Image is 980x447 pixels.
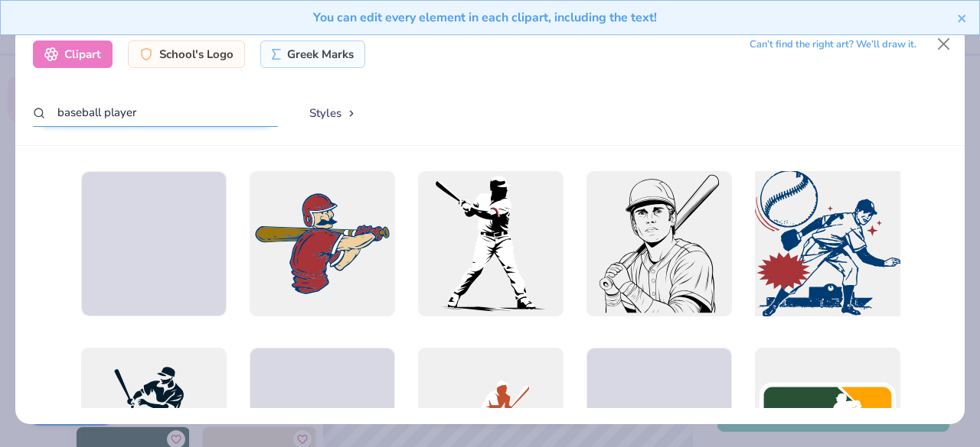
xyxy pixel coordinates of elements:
div: School's Logo [128,40,245,68]
div: Clipart [33,40,113,68]
input: Search by name [33,99,278,127]
button: close [957,8,968,27]
div: You can edit every element in each clipart, including the text! [12,8,957,27]
div: Greek Marks [260,40,365,68]
button: Styles [293,99,373,128]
